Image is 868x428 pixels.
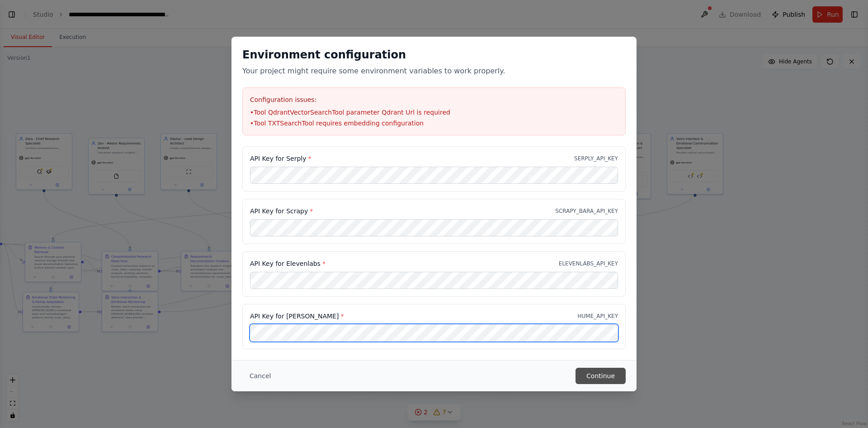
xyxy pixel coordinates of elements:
[242,48,626,62] h2: Environment configuration
[250,259,325,268] label: API Key for Elevenlabs
[577,313,618,320] p: HUME_API_KEY
[250,119,618,128] li: • Tool TXTSearchTool requires embedding configuration
[250,154,311,163] label: API Key for Serply
[555,207,618,215] p: SCRAPY_BARA_API_KEY
[242,66,626,77] p: Your project might require some environment variables to work properly.
[250,108,618,117] li: • Tool QdrantVectorSearchTool parameter Qdrant Url is required
[242,368,278,384] button: Cancel
[574,155,618,162] p: SERPLY_API_KEY
[250,95,618,104] h3: Configuration issues:
[576,368,626,384] button: Continue
[250,312,344,321] label: API Key for [PERSON_NAME]
[559,260,618,267] p: ELEVENLABS_API_KEY
[250,207,313,216] label: API Key for Scrapy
